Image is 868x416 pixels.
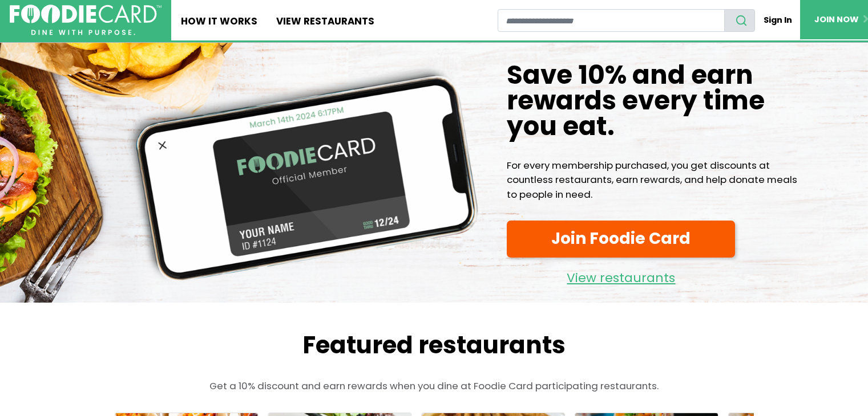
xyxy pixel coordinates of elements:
a: Join Foodie Card [507,221,735,257]
img: FoodieCard; Eat, Drink, Save, Donate [10,5,162,35]
h1: Save 10% and earn rewards every time you eat. [507,62,804,140]
input: restaurant search [498,9,725,32]
p: For every membership purchased, you get discounts at countless restaurants, earn rewards, and hel... [507,158,804,202]
h2: Featured restaurants [92,331,777,360]
p: Get a 10% discount and earn rewards when you dine at Foodie Card participating restaurants. [92,379,777,393]
button: search [724,9,755,32]
a: Sign In [755,9,800,31]
a: View restaurants [507,262,735,288]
